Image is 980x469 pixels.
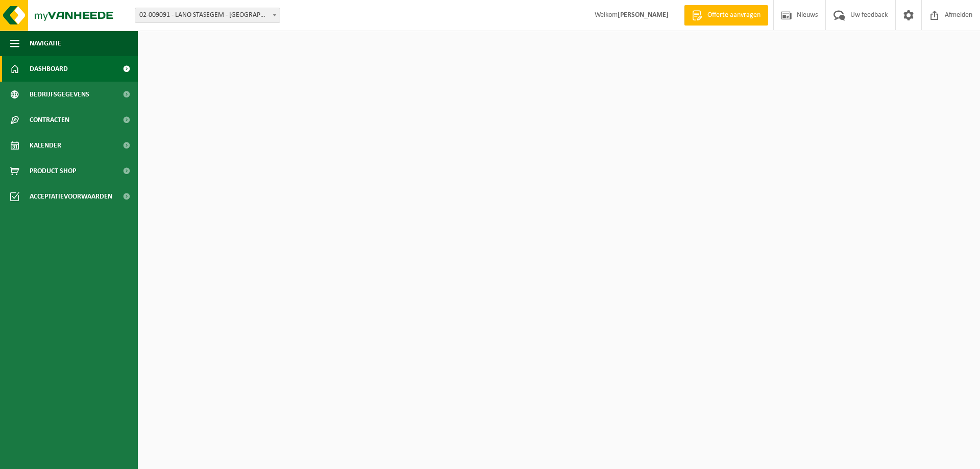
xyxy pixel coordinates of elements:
span: Kalender [30,133,61,158]
span: 02-009091 - LANO STASEGEM - HARELBEKE [135,8,280,22]
a: Offerte aanvragen [684,5,768,26]
span: Acceptatievoorwaarden [30,184,112,209]
span: Product Shop [30,158,76,184]
span: Offerte aanvragen [705,10,763,20]
span: 02-009091 - LANO STASEGEM - HARELBEKE [135,8,280,23]
span: Navigatie [30,31,61,56]
span: Contracten [30,107,69,133]
span: Bedrijfsgegevens [30,82,89,107]
strong: [PERSON_NAME] [618,11,669,19]
span: Dashboard [30,56,68,82]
